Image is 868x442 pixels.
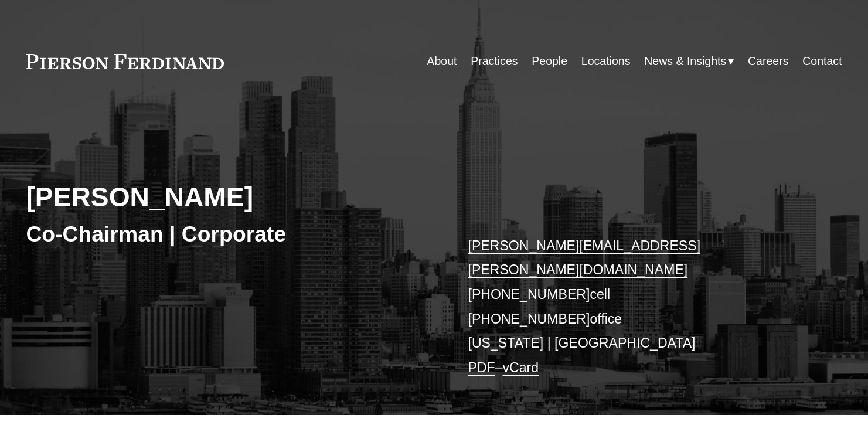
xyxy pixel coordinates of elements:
a: About [427,50,457,73]
h3: Co-Chairman | Corporate [26,220,434,247]
a: PDF [468,360,495,375]
a: [PHONE_NUMBER] [468,287,590,302]
a: [PERSON_NAME][EMAIL_ADDRESS][PERSON_NAME][DOMAIN_NAME] [468,238,701,278]
a: vCard [503,360,539,375]
a: [PHONE_NUMBER] [468,311,590,327]
a: Careers [748,50,789,73]
p: cell office [US_STATE] | [GEOGRAPHIC_DATA] – [468,234,808,380]
a: Contact [802,50,842,73]
a: Locations [581,50,631,73]
a: Practices [471,50,518,73]
h2: [PERSON_NAME] [26,181,434,214]
span: News & Insights [644,51,726,72]
a: People [532,50,567,73]
a: folder dropdown [644,50,734,73]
